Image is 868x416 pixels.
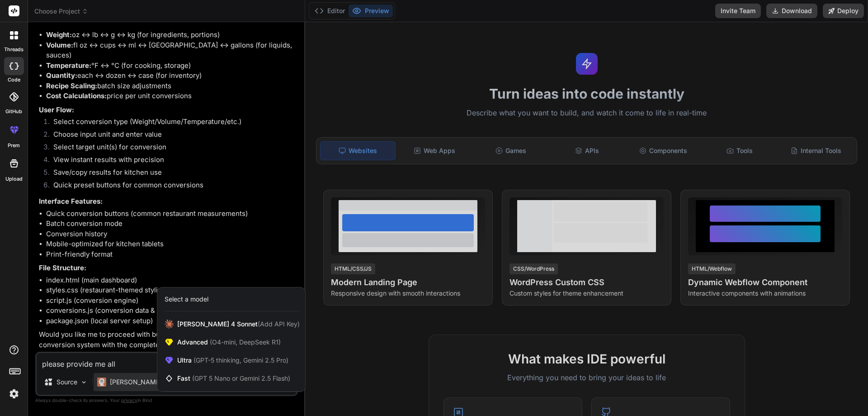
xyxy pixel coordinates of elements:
[8,76,20,84] label: code
[5,175,23,183] label: Upload
[5,108,22,115] label: GitHub
[177,356,288,365] span: Ultra
[192,374,290,382] span: (GPT 5 Nano or Gemini 2.5 Flash)
[258,320,300,328] span: (Add API Key)
[4,46,24,53] label: threads
[177,320,300,329] span: [PERSON_NAME] 4 Sonnet
[208,338,281,346] span: (O4-mini, DeepSeek R1)
[165,295,208,304] div: Select a model
[8,142,20,149] label: prem
[6,386,22,402] img: settings
[177,338,281,347] span: Advanced
[192,356,288,364] span: (GPT-5 thinking, Gemini 2.5 Pro)
[177,374,290,383] span: Fast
